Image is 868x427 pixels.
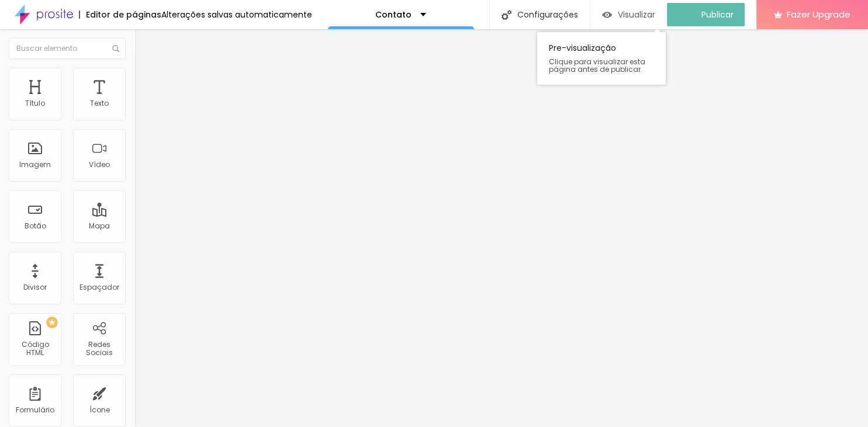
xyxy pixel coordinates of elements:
[89,222,110,230] div: Mapa
[134,29,868,427] iframe: Editor
[19,161,51,169] div: Imagem
[25,222,46,230] div: Botão
[602,10,612,20] img: view-1.svg
[79,283,119,291] div: Espaçador
[667,3,745,26] button: Publicar
[375,11,411,19] p: Contato
[89,406,110,414] div: Ícone
[23,283,47,291] div: Divisor
[90,99,109,107] div: Texto
[590,3,667,26] button: Visualizar
[12,341,58,357] div: Código HTML
[76,341,122,357] div: Redes Sociais
[787,9,850,19] span: Fazer Upgrade
[537,32,666,85] div: Pre-visualização
[79,11,161,19] div: Editor de páginas
[112,45,119,52] img: Icone
[161,11,312,19] div: Alterações salvas automaticamente
[502,10,511,20] img: Icone
[9,38,126,59] input: Buscar elemento
[25,99,45,107] div: Título
[89,161,110,169] div: Vídeo
[618,10,655,19] span: Visualizar
[16,406,54,414] div: Formulário
[701,10,734,19] span: Publicar
[549,58,654,73] span: Clique para visualizar esta página antes de publicar.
